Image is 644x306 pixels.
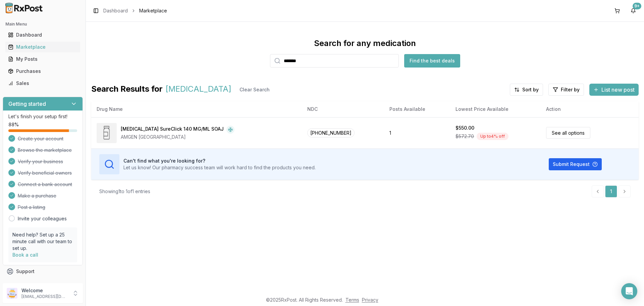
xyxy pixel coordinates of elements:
img: User avatar [7,288,17,299]
button: My Posts [3,54,83,64]
a: My Posts [5,53,80,65]
p: Welcome [21,287,68,294]
div: AMGEN [GEOGRAPHIC_DATA] [121,134,234,140]
span: Connect a bank account [18,181,72,188]
button: Sort by [510,84,543,96]
a: 1 [605,185,617,198]
th: Posts Available [384,101,450,117]
span: Browse the marketplace [18,147,72,154]
span: Make a purchase [18,192,56,199]
span: Search Results for [91,84,163,96]
button: Sales [3,78,83,89]
div: Purchases [8,68,77,75]
button: Submit Request [549,158,602,170]
span: Verify beneficial owners [18,170,72,176]
a: Marketplace [5,41,80,53]
div: Sales [8,80,77,87]
button: Dashboard [3,30,83,40]
p: Let's finish your setup first! [8,113,77,120]
div: [MEDICAL_DATA] SureClick 140 MG/ML SOAJ [121,126,224,134]
a: Terms [345,297,359,303]
div: Search for any medication [314,38,416,49]
h3: Can't find what you're looking for? [123,158,316,164]
p: [EMAIL_ADDRESS][DOMAIN_NAME] [21,294,68,299]
a: Privacy [362,297,378,303]
button: Find the best deals [404,54,460,68]
span: [PHONE_NUMBER] [307,128,355,137]
img: Repatha SureClick 140 MG/ML SOAJ [97,123,117,143]
p: Let us know! Our pharmacy success team will work hard to find the products you need. [123,164,316,171]
div: Showing 1 to 1 of 1 entries [99,188,150,195]
button: List new post [589,84,639,96]
div: 9+ [633,3,641,9]
a: Dashboard [5,29,80,41]
th: NDC [302,101,384,117]
button: Support [3,265,83,277]
a: Sales [5,77,80,89]
button: Purchases [3,66,83,77]
h3: Getting started [8,100,46,108]
span: Sort by [522,86,539,93]
div: Marketplace [8,44,77,50]
h2: Main Menu [5,21,80,27]
div: Open Intercom Messenger [621,283,637,299]
span: Verify your business [18,158,63,165]
th: Drug Name [91,101,302,117]
span: Marketplace [139,7,167,14]
nav: breadcrumb [103,7,167,14]
td: 1 [384,117,450,148]
button: Feedback [3,277,83,290]
button: Clear Search [234,84,275,96]
img: RxPost Logo [3,3,46,13]
p: Need help? Set up a 25 minute call with our team to set up. [12,231,73,252]
a: Purchases [5,65,80,77]
span: $572.70 [455,133,474,140]
button: Filter by [548,84,584,96]
a: Dashboard [103,7,128,14]
span: List new post [601,86,635,94]
div: $550.00 [455,125,474,131]
div: My Posts [8,56,77,62]
a: Book a call [12,252,38,258]
span: Filter by [561,86,580,93]
span: Create your account [18,135,63,142]
button: 9+ [628,5,639,16]
a: See all options [546,127,590,139]
span: 88 % [8,121,19,128]
span: Post a listing [18,204,45,211]
span: Feedback [16,280,39,287]
th: Lowest Price Available [450,101,540,117]
div: Up to 4 % off [477,133,508,140]
div: Dashboard [8,32,77,38]
th: Action [541,101,639,117]
a: Invite your colleagues [18,215,67,222]
button: Marketplace [3,42,83,52]
span: [MEDICAL_DATA] [165,84,231,96]
nav: pagination [592,185,631,198]
a: List new post [589,87,639,94]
